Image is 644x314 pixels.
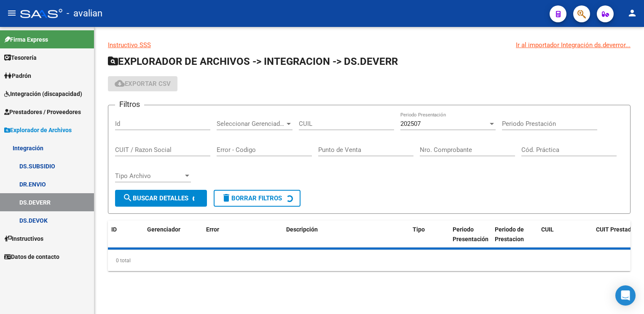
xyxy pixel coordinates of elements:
[206,226,219,233] span: Error
[491,221,538,248] datatable-header-cell: Periodo de Prestacion
[115,190,207,207] button: Buscar Detalles
[286,226,318,233] span: Descripción
[108,76,177,91] button: Exportar CSV
[217,120,285,128] span: Seleccionar Gerenciador
[111,226,117,233] span: ID
[409,221,449,248] datatable-header-cell: Tipo
[108,250,631,271] div: 0 total
[4,35,48,44] span: Firma Express
[123,194,188,202] span: Buscar Detalles
[7,8,17,18] mat-icon: menu
[147,226,180,233] span: Gerenciador
[4,71,31,80] span: Padrón
[495,226,524,242] span: Periodo de Prestacion
[4,89,82,98] span: Integración (discapacidad)
[516,40,631,50] div: Ir al importador Integración ds.deverror...
[203,221,283,248] datatable-header-cell: Error
[4,53,37,62] span: Tesorería
[221,194,282,202] span: Borrar Filtros
[108,41,151,49] a: Instructivo SSS
[115,78,125,88] mat-icon: cloud_download
[541,226,554,233] span: CUIL
[123,193,133,203] mat-icon: search
[214,190,301,207] button: Borrar Filtros
[453,226,488,242] span: Periodo Presentación
[413,226,425,233] span: Tipo
[115,80,171,88] span: Exportar CSV
[449,221,491,248] datatable-header-cell: Periodo Presentación
[538,221,593,248] datatable-header-cell: CUIL
[627,8,637,18] mat-icon: person
[400,120,421,128] span: 202507
[615,285,636,306] div: Open Intercom Messenger
[596,226,637,233] span: CUIT Prestador
[221,193,231,203] mat-icon: delete
[67,4,102,23] span: - avalian
[283,221,409,248] datatable-header-cell: Descripción
[4,252,59,261] span: Datos de contacto
[4,107,81,117] span: Prestadores / Proveedores
[115,172,183,180] span: Tipo Archivo
[108,221,144,248] datatable-header-cell: ID
[4,234,43,243] span: Instructivos
[144,221,203,248] datatable-header-cell: Gerenciador
[115,98,144,110] h3: Filtros
[108,56,398,67] span: EXPLORADOR DE ARCHIVOS -> INTEGRACION -> DS.DEVERR
[4,125,72,135] span: Explorador de Archivos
